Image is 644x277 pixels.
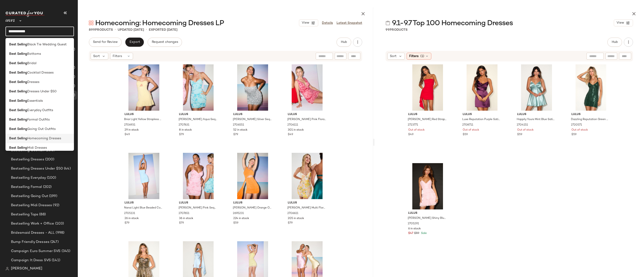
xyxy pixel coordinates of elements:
[5,16,15,24] span: Lulus
[179,133,184,137] span: $79
[287,123,298,127] span: 2706111
[408,118,446,122] span: [PERSON_NAME] Red Strapless Ruffled Mini Dress
[571,123,582,127] span: 2720571
[9,89,27,94] b: Best Selling
[54,221,64,226] span: (103)
[230,153,276,199] img: 13017701_2695231.jpg
[233,211,244,216] span: 2695231
[27,80,39,85] span: Dresses
[93,54,100,59] span: Sort
[11,221,54,226] span: Bestselling Work + Office
[233,221,238,225] span: $59
[233,123,244,127] span: 2706551
[11,175,46,181] span: Bestselling Everyday
[95,19,224,28] span: Homecoming: Homecoming Dresses LP
[27,136,61,141] span: Homecoming Dresses
[52,203,59,208] span: (92)
[27,108,53,113] span: Everyday Outfits
[11,212,38,217] span: Bestselling Tops
[517,118,555,122] span: Happily Yours Mint Blue Satin Skater Mini Dress
[233,112,272,117] span: Lulus
[409,54,418,59] span: Filters
[11,266,42,272] span: [PERSON_NAME]
[386,28,390,32] span: 99
[113,54,122,59] span: Filters
[616,21,624,25] span: View
[284,153,330,199] img: 13017561_2706611.jpg
[121,153,167,199] img: 13017681_2705131.jpg
[288,221,293,225] span: $79
[179,221,184,225] span: $79
[288,217,304,221] span: 205 in stock
[89,28,95,32] span: 899
[9,52,27,56] b: Best Selling
[27,52,41,56] span: Bottoms
[288,128,304,132] span: 301 in stock
[463,128,479,132] span: Out of stock
[408,211,447,215] span: Lulus
[175,64,221,111] img: 13017821_2707631.jpg
[44,157,54,162] span: (200)
[11,157,44,162] span: Bestselling Dresses
[517,123,528,127] span: 2704151
[93,40,118,44] span: Send for Review
[420,54,424,59] span: (1)
[179,128,192,132] span: 8 in stock
[124,206,163,210] span: Nanai Light Blue Beaded Cowl Strapless Mini Dress
[27,99,43,103] span: Essentials
[129,40,140,44] span: Export
[408,133,413,137] span: $49
[121,64,167,111] img: 13017801_2706931.jpg
[9,42,27,47] b: Best Selling
[179,206,217,210] span: [PERSON_NAME] Pink Sequin Beaded Lace-Up Mini Dress
[288,201,326,205] span: Lulus
[405,64,451,111] img: 2723771_01_hero_2025-08-05.jpg
[89,21,93,25] img: svg%3e
[386,27,408,32] div: Products
[233,201,272,205] span: Lulus
[233,128,247,132] span: 52 in stock
[27,42,67,47] span: Black Tie Wedding Guest
[27,127,56,132] span: Going Out Outfits
[148,38,182,47] button: Request changes
[287,211,298,216] span: 2706611
[607,38,622,47] button: Hub
[408,227,421,231] span: 6 in stock
[462,123,473,127] span: 2708711
[420,232,427,235] span: Sale
[125,133,130,137] span: $49
[386,21,390,25] img: svg%3e
[9,61,27,66] b: Best Selling
[337,38,351,47] button: Hub
[9,117,27,122] b: Best Selling
[46,175,56,181] span: (100)
[571,133,576,137] span: $59
[390,54,397,59] span: Sort
[5,267,9,271] img: svg%3e
[11,203,52,208] span: Bestselling Midi Dresses
[517,133,522,137] span: $59
[179,201,218,205] span: Lulus
[341,40,347,44] span: Hub
[5,11,44,17] img: cfy_white_logo.C9jOOHJF.svg
[179,118,217,122] span: [PERSON_NAME] Aqua Sequin Beaded Lace-Up Mini Dress
[405,163,451,209] img: 2705291_01_hero_2025-07-22.jpg
[337,21,362,25] a: Latest Snapshot
[392,19,513,28] span: 9.1-9.7 Top 100 Homecoming Dresses
[89,27,113,32] div: Products
[146,27,147,33] span: •
[27,70,54,75] span: Cocktail Dresses
[517,128,534,132] span: Out of stock
[125,201,163,205] span: Lulus
[49,239,59,245] span: (247)
[459,64,505,111] img: 2708711_02_front_2025-07-09.jpg
[571,128,588,132] span: Out of stock
[125,217,139,221] span: 26 in stock
[302,21,309,25] span: View
[11,249,61,254] span: Campaign: Euro Summer SVS
[463,112,501,117] span: Lulus
[233,133,238,137] span: $79
[125,221,129,225] span: $79
[9,108,27,113] b: Best Selling
[179,123,189,127] span: 2707631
